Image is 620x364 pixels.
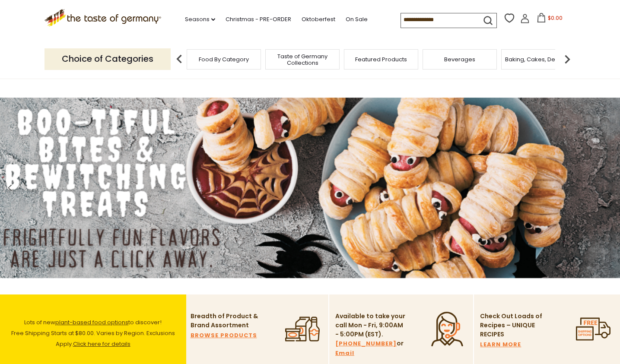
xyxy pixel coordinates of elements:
img: previous arrow [171,51,188,68]
a: BROWSE PRODUCTS [191,331,257,340]
a: LEARN MORE [480,340,521,349]
button: $0.00 [531,13,568,26]
a: Beverages [444,56,475,63]
p: Available to take your call Mon - Fri, 9:00AM - 5:00PM (EST). or [335,312,407,358]
a: On Sale [346,15,368,24]
p: Choice of Categories [45,48,171,70]
p: Breadth of Product & Brand Assortment [191,312,262,330]
a: Seasons [185,15,215,24]
span: Lots of new to discover! Free Shipping Starts at $80.00. Varies by Region. Exclusions Apply. [11,318,175,348]
a: Click here for details [73,340,130,348]
img: next arrow [559,51,576,68]
a: [PHONE_NUMBER] [335,339,397,348]
a: plant-based food options [55,318,128,326]
a: Oktoberfest [302,15,335,24]
a: Taste of Germany Collections [268,53,337,66]
a: Baking, Cakes, Desserts [505,56,572,63]
a: Food By Category [199,56,249,63]
p: Check Out Loads of Recipes – UNIQUE RECIPES [480,312,543,339]
a: Featured Products [355,56,407,63]
a: Christmas - PRE-ORDER [226,15,291,24]
span: $0.00 [548,14,563,22]
a: Email [335,348,354,358]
